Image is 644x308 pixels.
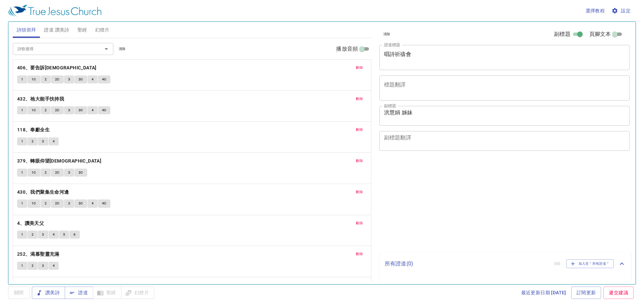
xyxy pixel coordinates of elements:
[53,232,55,238] span: 4
[78,170,83,176] span: 3C
[49,231,59,239] button: 4
[571,287,601,299] a: 訂閱更新
[63,232,65,238] span: 5
[521,289,566,297] span: 最近更新日期 [DATE]
[55,107,60,113] span: 2C
[32,138,34,144] span: 2
[17,169,27,177] button: 1
[356,127,363,133] span: 刪除
[49,137,59,145] button: 4
[28,106,40,114] button: 1C
[17,157,103,165] button: 379、轉眼仰望[DEMOGRAPHIC_DATA]
[566,259,614,268] button: 加入至＂所有證道＂
[17,106,27,114] button: 1
[17,281,60,290] button: 241、我生命的君王
[32,232,34,238] span: 2
[41,75,51,83] button: 2
[17,126,50,134] b: 118、奉獻全生
[38,231,48,239] button: 3
[88,106,98,114] button: 4
[352,64,367,72] button: 刪除
[28,262,38,270] button: 2
[352,157,367,165] button: 刪除
[32,107,36,113] span: 1C
[78,107,83,113] span: 3C
[384,51,625,64] textarea: 唱詩祈禱會
[17,219,44,228] b: 4、讚美天父
[589,30,611,38] span: 頁腳文本
[65,287,93,299] button: 證道
[356,251,363,257] span: 刪除
[352,126,367,134] button: 刪除
[586,7,605,15] span: 選擇教程
[384,109,625,122] textarea: 洪慧娟 姊妹
[45,200,47,206] span: 2
[356,158,363,164] span: 刪除
[21,107,23,113] span: 1
[41,199,51,207] button: 2
[352,281,367,289] button: 刪除
[59,231,69,239] button: 5
[21,170,23,176] span: 1
[17,231,27,239] button: 1
[17,199,27,207] button: 1
[92,107,94,113] span: 4
[21,76,23,82] span: 1
[69,231,79,239] button: 6
[74,199,87,207] button: 3C
[336,45,358,53] span: 播放音頻
[377,158,580,250] iframe: from-child
[352,250,367,258] button: 刪除
[77,26,87,34] span: 聖經
[64,169,74,177] button: 3
[68,200,70,206] span: 3
[32,200,36,206] span: 1C
[28,137,38,145] button: 2
[583,5,608,17] button: 選擇教程
[28,169,40,177] button: 1C
[68,170,70,176] span: 3
[98,106,111,114] button: 4C
[55,76,60,82] span: 2C
[78,76,83,82] span: 3C
[102,200,107,206] span: 4C
[603,287,634,299] a: 遞交建議
[21,232,23,238] span: 1
[42,263,44,269] span: 3
[577,289,596,297] span: 訂閱更新
[53,263,55,269] span: 4
[32,170,36,176] span: 1C
[28,75,40,83] button: 1C
[356,65,363,71] span: 刪除
[55,200,60,206] span: 2C
[352,188,367,196] button: 刪除
[356,220,363,226] span: 刪除
[21,263,23,269] span: 1
[385,281,423,287] i: 尚未存任何内容
[32,263,34,269] span: 2
[28,231,38,239] button: 2
[17,188,70,196] button: 430、我們聚集生命河邊
[17,126,51,134] button: 118、奉獻全生
[17,95,65,103] button: 432、祂大能手扶持我
[352,95,367,103] button: 刪除
[554,30,570,38] span: 副標題
[17,26,36,34] span: 詩頌崇拜
[44,26,69,34] span: 證道 讚美詩
[53,138,55,144] span: 4
[115,45,130,53] button: 清除
[385,260,548,268] p: 所有證道 ( 0 )
[88,75,98,83] button: 4
[45,170,47,176] span: 2
[74,75,87,83] button: 3C
[92,76,94,82] span: 4
[21,138,23,144] span: 1
[51,199,64,207] button: 2C
[17,219,45,228] button: 4、讚美天父
[102,107,107,113] span: 4C
[17,64,98,72] button: 406、要告訴[DEMOGRAPHIC_DATA]
[17,64,97,72] b: 406、要告訴[DEMOGRAPHIC_DATA]
[571,261,610,267] span: 加入至＂所有證道＂
[17,281,59,290] b: 241、我生命的君王
[32,76,36,82] span: 1C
